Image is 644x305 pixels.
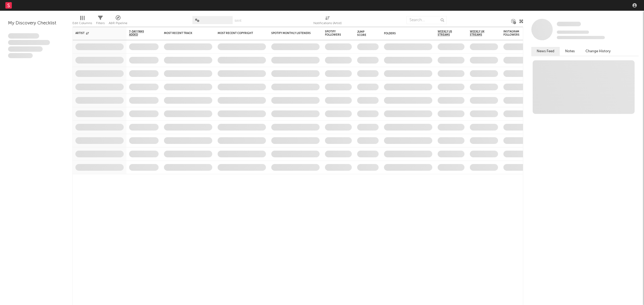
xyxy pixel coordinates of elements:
input: Search... [407,16,447,24]
div: Notifications (Artist) [313,20,342,27]
div: A&R Pipeline [109,13,127,29]
div: Artist [75,32,116,35]
div: Folders [384,32,424,35]
div: Most Recent Copyright [218,32,258,35]
div: A&R Pipeline [109,20,127,27]
button: News Feed [531,47,560,56]
div: Spotify Monthly Listeners [271,32,312,35]
div: My Discovery Checklist [8,20,64,27]
span: Some Artist [557,22,581,26]
button: Save [235,19,241,22]
span: Weekly US Streams [438,30,456,36]
span: Praesent ac interdum [8,46,43,52]
div: Spotify Followers [325,30,344,36]
span: Integer aliquet in purus et [8,40,50,45]
a: Some Artist [557,21,581,27]
div: Notifications (Artist) [313,13,342,29]
div: Filters [96,20,105,27]
span: Lorem ipsum dolor [8,33,39,39]
span: Aliquam viverra [8,53,33,58]
span: 7-Day Fans Added [129,30,151,36]
div: Instagram Followers [503,30,522,36]
div: Most Recent Track [164,32,204,35]
div: Filters [96,13,105,29]
div: Jump Score [357,30,371,37]
div: Edit Columns [72,20,92,27]
span: Tracking Since: [DATE] [557,31,589,34]
span: Weekly UK Streams [470,30,490,36]
button: Notes [560,47,580,56]
button: Change History [580,47,616,56]
div: Edit Columns [72,13,92,29]
span: 0 fans last week [557,36,605,39]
